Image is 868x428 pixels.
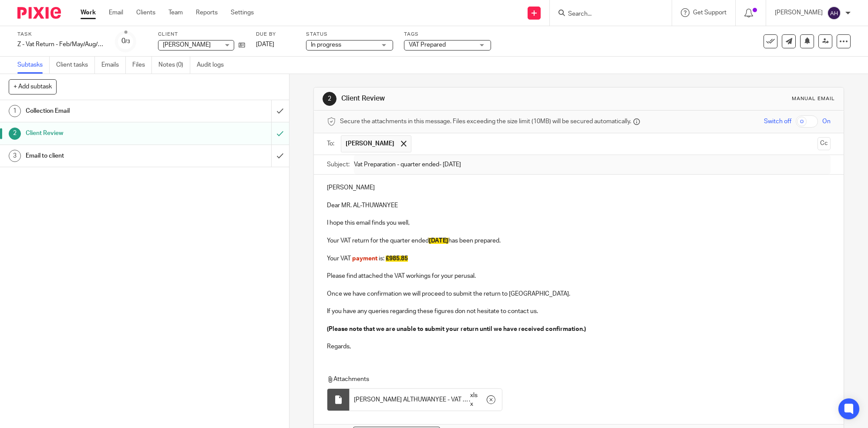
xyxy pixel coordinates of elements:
a: Settings [231,8,254,17]
a: Audit logs [197,57,230,74]
a: Reports [196,8,218,17]
h1: Collection Email [26,104,184,118]
div: 0 [121,36,130,46]
div: 1 [9,105,21,117]
span: payment [352,256,377,262]
small: /3 [125,39,130,44]
p: If you have any queries regarding these figures don not hesitate to contact us. [327,307,831,316]
label: Status [306,31,393,38]
p: Your VAT is: [327,254,831,263]
h1: Client Review [26,127,184,140]
span: In progress [311,42,341,48]
p: Please find attached the VAT workings for your perusal. [327,272,831,280]
div: 3 [9,150,21,162]
p: [PERSON_NAME] [775,8,823,17]
div: . [350,389,502,411]
strong: (Please note that we are unable to submit your return until we have received confirmation.) [327,326,586,332]
span: VAT Prepared [409,42,446,48]
span: [PERSON_NAME] [346,139,394,148]
div: 2 [9,128,21,140]
div: 2 [323,92,336,106]
div: Z - Vat Return - Feb/May/Aug/Nov [17,40,104,49]
div: Manual email [792,95,835,102]
img: Pixie [17,7,61,19]
a: Clients [136,8,155,17]
button: + Add subtask [9,79,57,94]
h1: Email to client [26,149,184,162]
a: Email [109,8,123,17]
p: [PERSON_NAME] [327,183,831,192]
span: Secure the attachments in this message. Files exceeding the size limit (10MB) will be secured aut... [340,117,631,126]
span: £985.85 [386,256,408,262]
label: Task [17,31,104,38]
label: Due by [256,31,295,38]
label: Client [158,31,245,38]
a: Files [132,57,152,74]
input: Search [567,10,646,18]
a: Work [81,8,96,17]
p: Attachments [327,375,812,384]
a: Subtasks [17,57,50,74]
a: Emails [101,57,126,74]
label: To: [327,139,336,148]
a: Notes (0) [158,57,190,74]
p: I hope this email finds you well, [327,219,831,227]
label: Subject: [327,160,350,169]
span: [DATE] [429,238,448,244]
span: Get Support [693,10,727,16]
p: Regards, [327,342,831,351]
span: xlsx [470,391,480,409]
p: Your VAT return for the quarter ended has been prepared. [327,236,831,245]
a: Client tasks [56,57,95,74]
label: Tags [404,31,491,38]
span: On [822,117,831,126]
img: svg%3E [827,6,841,20]
button: Cc [818,137,831,150]
span: Switch off [764,117,791,126]
p: Dear MR. AL-THUWANYEE [327,201,831,210]
h1: Client Review [341,94,597,103]
span: [PERSON_NAME] [163,42,211,48]
span: [PERSON_NAME] ALTHUWANYEE - VAT QE [DATE] [354,395,469,404]
p: Once we have confirmation we will proceed to submit the return to [GEOGRAPHIC_DATA]. [327,290,831,298]
a: Team [168,8,183,17]
span: [DATE] [256,41,274,47]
